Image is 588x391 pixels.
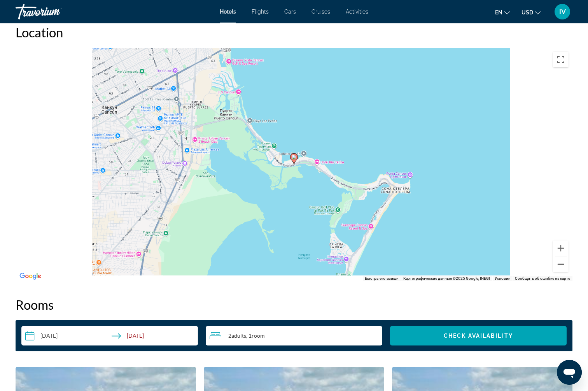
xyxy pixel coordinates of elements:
a: Открыть эту область в Google Картах (в новом окне) [17,271,43,281]
a: Hotels [220,9,236,15]
a: Cars [284,9,296,15]
a: Условия (ссылка откроется в новой вкладке) [495,276,510,281]
span: , 1 [246,333,265,339]
a: Travorium [16,2,93,22]
a: Сообщить об ошибке на карте [515,276,570,281]
a: Cruises [311,9,330,15]
span: Room [252,332,265,339]
span: USD [521,9,533,16]
button: Travelers: 2 adults, 0 children [206,326,382,345]
span: Картографические данные ©2025 Google, INEGI [403,276,490,281]
button: User Menu [552,4,572,20]
button: Change currency [521,7,541,18]
span: IV [559,8,566,16]
button: Change language [495,7,510,18]
button: Увеличить [553,240,569,256]
span: 2 [228,333,246,339]
button: Включить полноэкранный режим [553,52,569,67]
button: Быстрые клавиши [365,276,399,281]
div: Search widget [21,326,567,345]
img: Google [17,271,43,281]
button: Уменьшить [553,256,569,272]
a: Activities [346,9,368,15]
button: Check Availability [390,326,567,345]
h2: Location [16,25,572,40]
h2: Rooms [16,297,572,312]
span: Check Availability [444,333,513,339]
span: Adults [231,332,246,339]
button: Check-in date: Nov 29, 2025 Check-out date: Dec 6, 2025 [21,326,198,345]
a: Flights [252,9,269,15]
iframe: Кнопка запуска окна обмена сообщениями [557,360,582,385]
span: en [495,9,502,16]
